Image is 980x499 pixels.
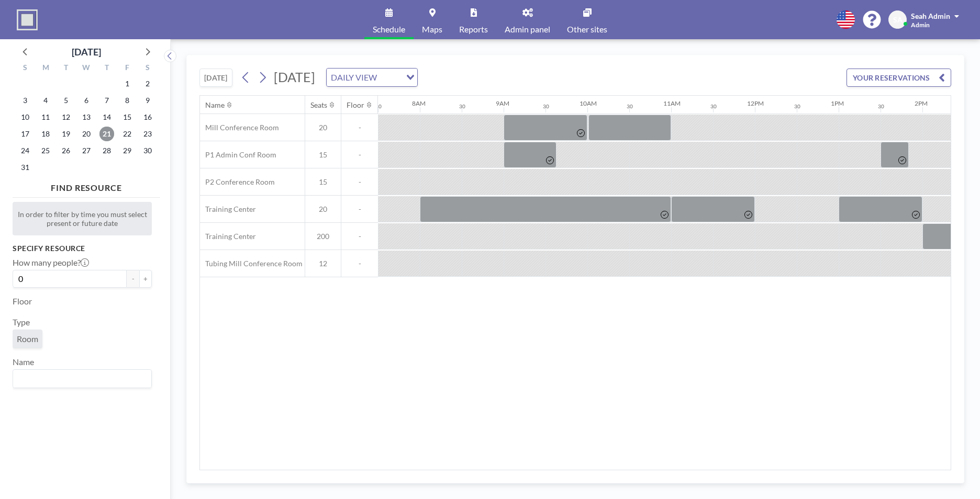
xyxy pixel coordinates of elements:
span: Monday, August 25, 2025 [38,143,53,158]
span: Wednesday, August 27, 2025 [79,143,94,158]
div: 30 [627,103,633,110]
span: Tuesday, August 5, 2025 [59,93,73,108]
div: 2PM [915,99,928,107]
div: 8AM [412,99,426,107]
span: Wednesday, August 20, 2025 [79,127,94,141]
span: Thursday, August 14, 2025 [99,110,114,124]
label: Floor [13,296,32,307]
div: S [137,62,158,75]
span: Sunday, August 31, 2025 [18,160,32,175]
span: P1 Admin Conf Room [200,150,276,160]
div: W [76,62,97,75]
span: Friday, August 15, 2025 [120,110,135,124]
span: 20 [305,123,341,132]
span: Seah Admin [911,12,950,20]
span: Training Center [200,205,256,214]
span: Friday, August 8, 2025 [120,93,135,108]
span: Monday, August 11, 2025 [38,110,53,124]
span: Other sites [567,25,607,33]
span: Tuesday, August 12, 2025 [59,110,73,124]
div: 30 [459,103,465,110]
span: Thursday, August 7, 2025 [99,93,114,108]
div: Search for option [13,370,151,388]
span: Friday, August 1, 2025 [120,76,135,91]
span: Monday, August 18, 2025 [38,127,53,141]
span: Thursday, August 21, 2025 [99,127,114,141]
span: [DATE] [274,69,315,85]
span: Saturday, August 30, 2025 [140,143,155,158]
span: Tuesday, August 26, 2025 [59,143,73,158]
span: Saturday, August 2, 2025 [140,76,155,91]
span: Friday, August 22, 2025 [120,127,135,141]
span: Admin panel [505,25,550,33]
div: 30 [375,103,382,110]
span: - [341,259,378,268]
span: Tubing Mill Conference Room [200,259,303,268]
span: Saturday, August 16, 2025 [140,110,155,124]
span: Thursday, August 28, 2025 [99,143,114,158]
div: Name [205,100,225,110]
span: Friday, August 29, 2025 [120,143,135,158]
div: 30 [710,103,717,110]
div: 11AM [663,99,681,107]
h3: Specify resource [13,244,152,253]
span: Maps [422,25,442,33]
div: 30 [878,103,884,110]
button: YOUR RESERVATIONS [847,69,951,87]
div: F [117,62,137,75]
span: - [341,177,378,187]
span: 15 [305,177,341,187]
div: S [15,62,36,75]
span: 12 [305,259,341,268]
div: M [36,62,56,75]
span: Saturday, August 9, 2025 [140,93,155,108]
div: 1PM [831,99,844,107]
span: - [341,232,378,241]
span: Reports [459,25,488,33]
span: SA [893,15,903,25]
input: Search for option [380,71,400,84]
span: Saturday, August 23, 2025 [140,127,155,141]
span: Room [17,334,38,344]
div: Seats [310,100,327,110]
span: Sunday, August 3, 2025 [18,93,32,108]
div: T [56,62,76,75]
div: 30 [543,103,549,110]
span: Wednesday, August 6, 2025 [79,93,94,108]
h4: FIND RESOURCE [13,178,160,193]
img: organization-logo [17,9,38,30]
button: [DATE] [199,69,232,87]
div: In order to filter by time you must select present or future date [13,202,152,235]
span: Admin [911,21,930,29]
label: How many people? [13,257,89,268]
span: Wednesday, August 13, 2025 [79,110,94,124]
div: 12PM [747,99,764,107]
span: - [341,123,378,132]
span: DAILY VIEW [329,71,379,84]
div: 10AM [580,99,597,107]
span: Training Center [200,232,256,241]
span: - [341,205,378,214]
span: Tuesday, August 19, 2025 [59,127,73,141]
span: Mill Conference Room [200,123,279,132]
span: 20 [305,205,341,214]
button: + [139,270,152,288]
label: Name [13,357,34,367]
span: 15 [305,150,341,160]
span: Sunday, August 17, 2025 [18,127,32,141]
div: T [96,62,117,75]
div: Floor [347,100,364,110]
span: Sunday, August 24, 2025 [18,143,32,158]
span: - [341,150,378,160]
div: Search for option [327,69,417,86]
input: Search for option [14,372,146,385]
span: Sunday, August 10, 2025 [18,110,32,124]
div: [DATE] [72,44,101,59]
div: 9AM [496,99,509,107]
span: 200 [305,232,341,241]
span: P2 Conference Room [200,177,275,187]
span: Schedule [373,25,405,33]
span: Monday, August 4, 2025 [38,93,53,108]
div: 30 [794,103,800,110]
button: - [127,270,139,288]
